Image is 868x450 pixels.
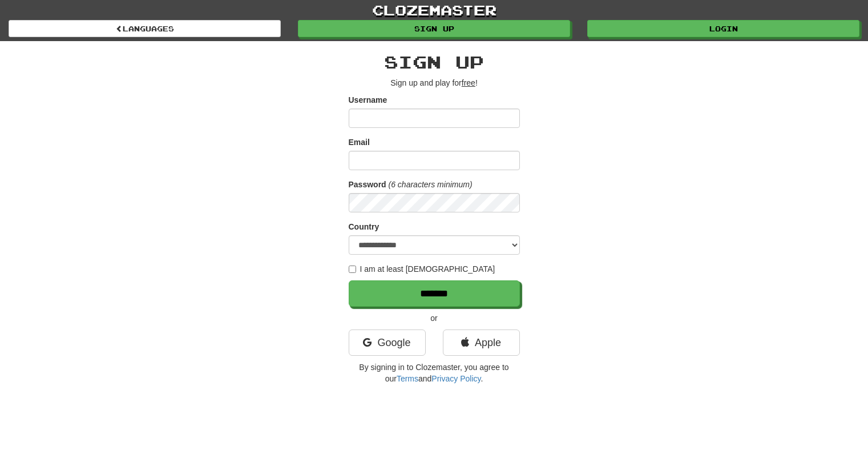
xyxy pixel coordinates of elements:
[298,20,570,37] a: Sign up
[587,20,859,37] a: Login
[349,179,386,190] label: Password
[9,20,281,37] a: Languages
[349,53,520,71] h2: Sign up
[443,330,520,356] a: Apple
[389,180,473,189] em: (6 characters minimum)
[349,312,520,324] p: or
[349,94,387,106] label: Username
[349,263,495,275] label: I am at least [DEMOGRAPHIC_DATA]
[349,136,370,148] label: Email
[397,374,418,383] a: Terms
[431,374,481,383] a: Privacy Policy
[349,221,380,232] label: Country
[349,361,520,384] p: By signing in to Clozemaster, you agree to our and .
[349,330,426,356] a: Google
[349,77,520,89] p: Sign up and play for !
[462,78,475,87] u: free
[349,266,356,273] input: I am at least [DEMOGRAPHIC_DATA]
